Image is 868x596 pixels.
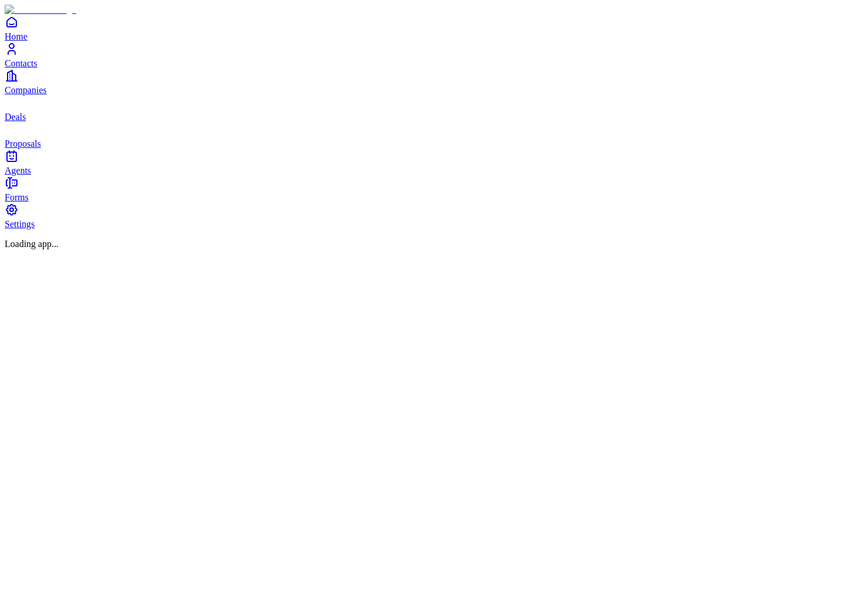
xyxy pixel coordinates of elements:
span: Deals [5,112,26,122]
p: Loading app... [5,239,863,249]
span: Home [5,31,27,41]
span: Forms [5,192,29,202]
a: Forms [5,176,863,202]
span: Settings [5,219,35,229]
span: Contacts [5,58,37,68]
img: Item Brain Logo [5,5,76,15]
a: deals [5,96,863,122]
a: Home [5,15,863,41]
span: Agents [5,165,31,175]
a: Settings [5,203,863,229]
a: Contacts [5,42,863,68]
a: proposals [5,122,863,149]
span: Proposals [5,139,41,149]
a: Companies [5,69,863,95]
a: Agents [5,149,863,175]
span: Companies [5,85,47,95]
